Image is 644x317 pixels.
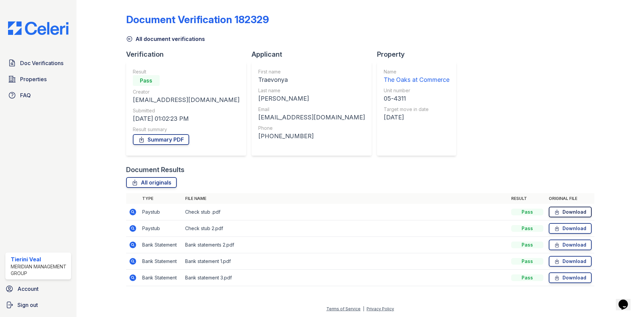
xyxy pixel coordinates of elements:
[384,113,449,122] div: [DATE]
[140,270,182,286] td: Bank Statement
[363,306,364,311] div: |
[182,193,508,204] th: File name
[140,220,182,237] td: Paystub
[133,95,239,105] div: [EMAIL_ADDRESS][DOMAIN_NAME]
[133,114,239,123] div: [DATE] 01:02:23 PM
[182,270,508,286] td: Bank statement 3.pdf
[140,193,182,204] th: Type
[546,193,594,204] th: Original file
[3,298,74,312] a: Sign out
[511,242,543,248] div: Pass
[126,165,184,174] div: Document Results
[326,306,361,311] a: Terms of Service
[126,13,269,25] div: Document Verification 182329
[182,253,508,270] td: Bank statement 1.pdf
[5,89,71,102] a: FAQ
[258,94,365,103] div: [PERSON_NAME]
[252,50,377,59] div: Applicant
[5,56,71,70] a: Doc Verifications
[549,223,592,234] a: Download
[384,106,449,113] div: Target move in date
[3,282,74,296] a: Account
[17,301,38,309] span: Sign out
[549,256,592,267] a: Download
[511,225,543,232] div: Pass
[258,75,365,85] div: Traevonya
[182,237,508,253] td: Bank statements 2.pdf
[384,94,449,103] div: 05-4311
[133,75,160,86] div: Pass
[182,204,508,220] td: Check stub .pdf
[258,125,365,131] div: Phone
[511,258,543,265] div: Pass
[549,240,592,250] a: Download
[133,68,239,75] div: Result
[258,131,365,141] div: [PHONE_NUMBER]
[616,290,637,310] iframe: chat widget
[549,207,592,217] a: Download
[126,177,177,188] a: All originals
[126,35,205,43] a: All document verifications
[384,68,449,75] div: Name
[140,253,182,270] td: Bank Statement
[377,50,462,59] div: Property
[11,263,68,277] div: Meridian Management Group
[140,237,182,253] td: Bank Statement
[367,306,394,311] a: Privacy Policy
[258,113,365,122] div: [EMAIL_ADDRESS][DOMAIN_NAME]
[384,68,449,85] a: Name The Oaks at Commerce
[140,204,182,220] td: Paystub
[384,75,449,85] div: The Oaks at Commerce
[508,193,546,204] th: Result
[11,255,68,263] div: Tierini Veal
[133,107,239,114] div: Submitted
[126,50,252,59] div: Verification
[511,274,543,281] div: Pass
[20,59,63,67] span: Doc Verifications
[133,134,189,145] a: Summary PDF
[511,209,543,215] div: Pass
[258,68,365,75] div: First name
[182,220,508,237] td: Check stub 2.pdf
[17,285,39,293] span: Account
[384,87,449,94] div: Unit number
[258,87,365,94] div: Last name
[20,91,31,99] span: FAQ
[5,72,71,86] a: Properties
[20,75,47,83] span: Properties
[258,106,365,113] div: Email
[549,272,592,283] a: Download
[133,126,239,133] div: Result summary
[3,21,74,35] img: CE_Logo_Blue-a8612792a0a2168367f1c8372b55b34899dd931a85d93a1a3d3e32e68fde9ad4.png
[133,89,239,95] div: Creator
